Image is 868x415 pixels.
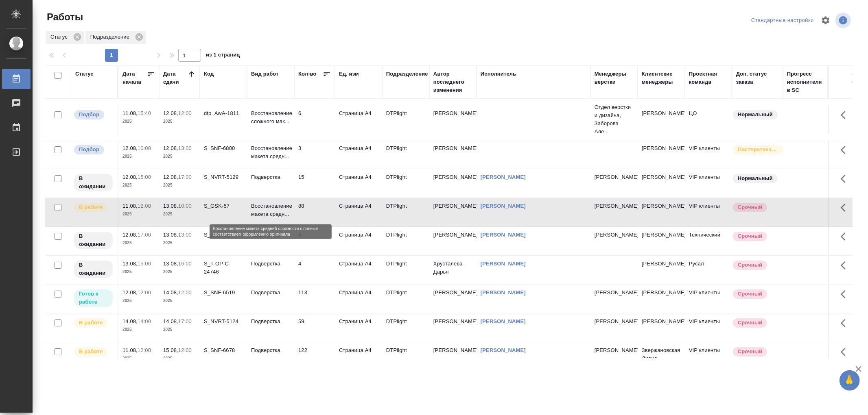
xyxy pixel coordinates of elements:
[178,110,192,116] p: 12:00
[738,174,773,183] p: Нормальный
[163,326,196,334] p: 2025
[75,70,94,78] div: Статус
[45,11,83,24] span: Работы
[595,346,634,354] p: [PERSON_NAME]
[204,173,243,181] div: S_NVRT-5129
[685,140,732,169] td: VIP клиенты
[122,210,155,218] p: 2025
[79,348,103,356] p: В работе
[595,103,634,136] p: Отдел верстки и дизайна, Заборова Але...
[481,203,526,209] a: [PERSON_NAME]
[163,145,178,151] p: 12.08,
[50,33,70,41] p: Статус
[638,198,685,226] td: [PERSON_NAME]
[251,260,290,268] p: Подверстка
[204,70,214,78] div: Код
[163,232,178,238] p: 13.08,
[163,318,178,324] p: 14.08,
[294,169,335,198] td: 15
[204,289,243,297] div: S_SNF-6519
[738,261,762,269] p: Срочный
[138,347,151,353] p: 12:00
[638,313,685,342] td: [PERSON_NAME]
[638,285,685,313] td: [PERSON_NAME]
[251,109,290,126] p: Восстановление сложного мак...
[638,227,685,255] td: [PERSON_NAME]
[736,70,779,86] div: Доп. статус заказа
[138,289,151,295] p: 12:00
[294,198,335,226] td: 88
[685,342,732,371] td: VIP клиенты
[178,203,192,209] p: 10:00
[595,289,634,297] p: [PERSON_NAME]
[429,285,477,313] td: [PERSON_NAME]
[685,256,732,284] td: Русал
[335,169,382,198] td: Страница А4
[335,256,382,284] td: Страница А4
[738,348,762,356] p: Срочный
[429,313,477,342] td: [PERSON_NAME]
[251,144,290,161] p: Восстановление макета средн...
[298,70,317,78] div: Кол-во
[835,13,853,28] span: Посмотреть информацию
[79,146,99,154] p: Подбор
[335,285,382,313] td: Страница А4
[163,117,196,126] p: 2025
[294,342,335,371] td: 122
[122,318,138,324] p: 14.08,
[836,140,855,160] button: Здесь прячутся важные кнопки
[429,140,477,169] td: [PERSON_NAME]
[335,313,382,342] td: Страница А4
[339,70,359,78] div: Ед. изм
[642,70,681,86] div: Клиентские менеджеры
[294,140,335,169] td: 3
[46,31,84,44] div: Статус
[429,198,477,226] td: [PERSON_NAME]
[840,370,860,391] button: 🙏
[122,152,155,161] p: 2025
[122,232,138,238] p: 12.08,
[836,105,855,125] button: Здесь прячутся важные кнопки
[638,105,685,134] td: [PERSON_NAME]
[122,261,138,267] p: 13.08,
[178,174,192,180] p: 17:00
[429,227,477,255] td: [PERSON_NAME]
[335,342,382,371] td: Страница А4
[382,342,429,371] td: DTPlight
[204,346,243,354] div: S_SNF-6678
[178,232,192,238] p: 13:00
[481,318,526,324] a: [PERSON_NAME]
[79,232,108,248] p: В ожидании
[843,372,857,389] span: 🙏
[122,70,147,86] div: Дата начала
[163,268,196,276] p: 2025
[382,169,429,198] td: DTPlight
[85,31,146,44] div: Подразделение
[738,203,762,211] p: Срочный
[251,317,290,326] p: Подверстка
[163,354,196,363] p: 2025
[73,289,114,308] div: Исполнитель может приступить к работе
[138,110,151,116] p: 15:40
[429,169,477,198] td: [PERSON_NAME]
[335,140,382,169] td: Страница А4
[836,169,855,189] button: Здесь прячутся важные кнопки
[595,317,634,326] p: [PERSON_NAME]
[163,289,178,295] p: 14.08,
[638,342,685,371] td: Звержановская Диана
[738,146,778,154] p: Постпретензионный
[73,202,114,213] div: Исполнитель выполняет работу
[73,173,114,192] div: Исполнитель назначен, приступать к работе пока рано
[335,105,382,134] td: Страница А4
[178,261,192,267] p: 16:00
[163,347,178,353] p: 15.08,
[294,256,335,284] td: 4
[294,227,335,255] td: 4
[738,290,762,298] p: Срочный
[122,110,138,116] p: 11.08,
[433,70,472,94] div: Автор последнего изменения
[138,261,151,267] p: 15:00
[251,202,290,218] p: Восстановление макета средн...
[122,347,138,353] p: 11.08,
[481,174,526,180] a: [PERSON_NAME]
